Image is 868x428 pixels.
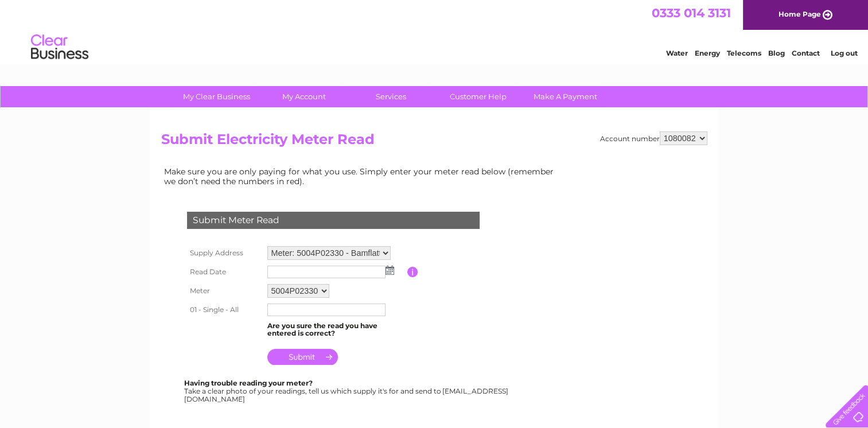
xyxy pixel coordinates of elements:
[830,49,857,57] a: Log out
[727,49,761,57] a: Telecoms
[695,49,720,57] a: Energy
[652,6,731,20] a: 0333 014 3131
[161,131,707,153] h2: Submit Electricity Meter Read
[161,164,563,188] td: Make sure you are only paying for what you use. Simply enter your meter read below (remember we d...
[267,349,338,365] input: Submit
[169,86,264,107] a: My Clear Business
[187,212,480,229] div: Submit Meter Read
[184,379,510,403] div: Take a clear photo of your readings, tell us which supply it's for and send to [EMAIL_ADDRESS][DO...
[264,319,407,341] td: Are you sure the read you have entered is correct?
[431,86,526,107] a: Customer Help
[256,86,351,107] a: My Account
[184,301,264,319] th: 01 - Single - All
[518,86,613,107] a: Make A Payment
[792,49,820,57] a: Contact
[184,379,313,387] b: Having trouble reading your meter?
[386,266,394,275] img: ...
[407,267,418,277] input: Information
[184,243,264,263] th: Supply Address
[184,263,264,281] th: Read Date
[768,49,785,57] a: Blog
[164,6,706,56] div: Clear Business is a trading name of Verastar Limited (registered in [GEOGRAPHIC_DATA] No. 3667643...
[600,131,707,145] div: Account number
[184,281,264,301] th: Meter
[30,30,89,65] img: logo.png
[666,49,688,57] a: Water
[344,86,438,107] a: Services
